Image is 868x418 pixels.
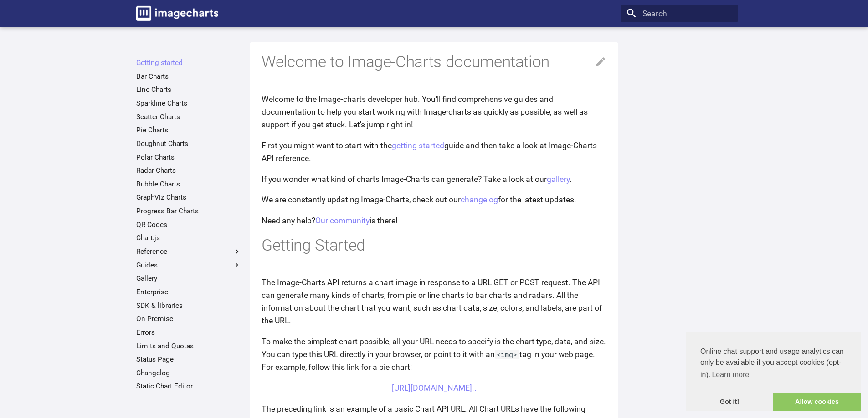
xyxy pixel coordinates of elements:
[136,153,241,162] a: Polar Charts
[136,206,241,216] a: Progress Bar Charts
[136,58,241,67] a: Getting started
[495,350,519,359] code: <img>
[262,214,606,227] p: Need any help? is there!
[136,355,241,364] a: Status Page
[136,233,241,242] a: Chart.js
[136,261,241,270] label: Guides
[686,393,773,411] a: dismiss cookie message
[136,99,241,108] a: Sparkline Charts
[136,126,241,135] a: Pie Charts
[262,173,606,186] p: If you wonder what kind of charts Image-Charts can generate? Take a look at our .
[136,166,241,175] a: Radar Charts
[262,139,606,165] p: First you might want to start with the guide and then take a look at Image-Charts API reference.
[262,235,606,256] h1: Getting Started
[136,247,241,256] label: Reference
[136,193,241,202] a: GraphViz Charts
[315,216,370,225] a: Our community
[461,195,498,204] a: changelog
[136,6,218,21] img: logo
[621,5,738,23] input: Search
[136,328,241,337] a: Errors
[136,139,241,148] a: Doughnut Charts
[392,383,477,393] a: [URL][DOMAIN_NAME]..
[262,335,606,373] p: To make the simplest chart possible, all your URL needs to specify is the chart type, data, and s...
[700,346,846,382] span: Online chat support and usage analytics can only be available if you accept cookies (opt-in).
[136,368,241,378] a: Changelog
[686,332,861,411] div: cookieconsent
[136,85,241,94] a: Line Charts
[136,382,241,391] a: Static Chart Editor
[132,2,222,25] a: Image-Charts documentation
[136,301,241,310] a: SDK & libraries
[136,180,241,189] a: Bubble Charts
[136,220,241,229] a: QR Codes
[136,314,241,323] a: On Premise
[262,52,606,73] h1: Welcome to Image-Charts documentation
[136,112,241,121] a: Scatter Charts
[136,274,241,283] a: Gallery
[136,342,241,351] a: Limits and Quotas
[392,141,444,150] a: getting started
[710,368,750,382] a: learn more about cookies
[547,175,570,184] a: gallery
[262,93,606,131] p: Welcome to the Image-charts developer hub. You'll find comprehensive guides and documentation to ...
[262,276,606,327] p: The Image-Charts API returns a chart image in response to a URL GET or POST request. The API can ...
[773,393,861,411] a: allow cookies
[136,72,241,81] a: Bar Charts
[262,193,606,206] p: We are constantly updating Image-Charts, check out our for the latest updates.
[136,287,241,297] a: Enterprise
